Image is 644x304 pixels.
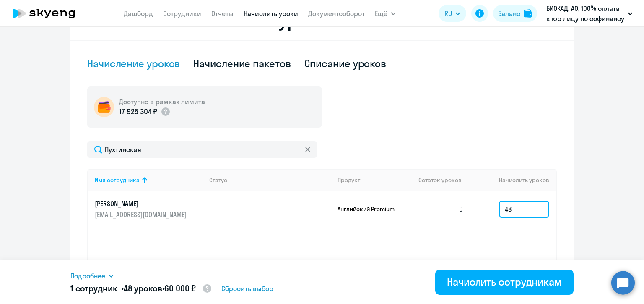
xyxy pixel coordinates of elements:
[124,283,162,294] span: 48 уроков
[542,3,637,24] button: БИОКАД, АО, 100% оплата к юр лицу по софинансу
[95,176,140,184] div: Имя сотрудника
[163,9,201,18] a: Сотрудники
[124,9,153,18] a: Дашборд
[375,5,396,22] button: Ещё
[87,141,317,158] input: Поиск по имени, email, продукту или статусу
[209,176,331,184] div: Статус
[444,8,452,18] span: RU
[524,9,532,18] img: balance
[119,106,157,117] p: 17 925 304 ₽
[209,176,227,184] div: Статус
[164,283,196,294] span: 60 000 ₽
[447,275,562,288] div: Начислить сотрудникам
[95,199,203,219] a: [PERSON_NAME][EMAIL_ADDRESS][DOMAIN_NAME]
[308,9,365,18] a: Документооборот
[95,199,189,208] p: [PERSON_NAME]
[244,9,298,18] a: Начислить уроки
[439,5,466,22] button: RU
[94,97,114,117] img: wallet-circle.png
[418,176,470,184] div: Остаток уроков
[70,271,105,281] span: Подробнее
[418,176,462,184] span: Остаток уроков
[338,205,400,213] p: Английский Premium
[412,191,470,227] td: 0
[70,283,212,295] h5: 1 сотрудник • •
[95,176,203,184] div: Имя сотрудника
[211,9,234,18] a: Отчеты
[375,8,387,18] span: Ещё
[435,270,574,295] button: Начислить сотрудникам
[119,97,205,106] h5: Доступно в рамках лимита
[498,8,520,18] div: Баланс
[338,176,412,184] div: Продукт
[493,5,537,22] button: Балансbalance
[95,210,189,219] p: [EMAIL_ADDRESS][DOMAIN_NAME]
[304,57,387,70] div: Списание уроков
[221,283,273,294] span: Сбросить выбор
[546,3,624,24] p: БИОКАД, АО, 100% оплата к юр лицу по софинансу
[87,57,180,70] div: Начисление уроков
[470,169,556,191] th: Начислить уроков
[338,176,360,184] div: Продукт
[87,10,557,30] h2: Начисление и списание уроков
[193,57,291,70] div: Начисление пакетов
